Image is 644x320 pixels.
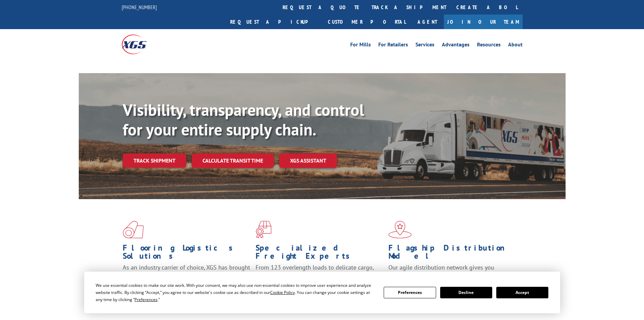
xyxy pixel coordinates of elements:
a: Request a pickup [225,15,323,29]
a: About [508,42,523,49]
span: Our agile distribution network gives you nationwide inventory management on demand. [388,263,513,279]
h1: Flooring Logistics Solutions [123,244,251,263]
a: Resources [477,42,501,49]
img: xgs-icon-focused-on-flooring-red [256,221,271,238]
span: Cookie Policy [270,290,295,295]
a: XGS ASSISTANT [279,153,337,168]
a: [PHONE_NUMBER] [122,4,157,10]
a: Agent [411,15,444,29]
img: xgs-icon-flagship-distribution-model-red [388,221,412,238]
a: Services [415,42,434,49]
a: Calculate transit time [192,153,274,168]
button: Preferences [384,287,436,298]
div: We use essential cookies to make our site work. With your consent, we may also use non-essential ... [96,282,376,303]
a: Track shipment [123,153,186,168]
a: For Retailers [378,42,408,49]
h1: Flagship Distribution Model [388,244,516,263]
p: From 123 overlength loads to delicate cargo, our experienced staff knows the best way to move you... [256,263,383,294]
a: For Mills [350,42,371,49]
div: Cookie Consent Prompt [84,272,560,313]
span: Preferences [135,297,158,302]
img: xgs-icon-total-supply-chain-intelligence-red [123,221,144,238]
span: As an industry carrier of choice, XGS has brought innovation and dedication to flooring logistics... [123,263,250,287]
a: Join Our Team [444,15,523,29]
button: Decline [440,287,492,298]
h1: Specialized Freight Experts [256,244,383,263]
b: Visibility, transparency, and control for your entire supply chain. [123,99,364,140]
a: Customer Portal [323,15,411,29]
button: Accept [496,287,548,298]
a: Advantages [442,42,470,49]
